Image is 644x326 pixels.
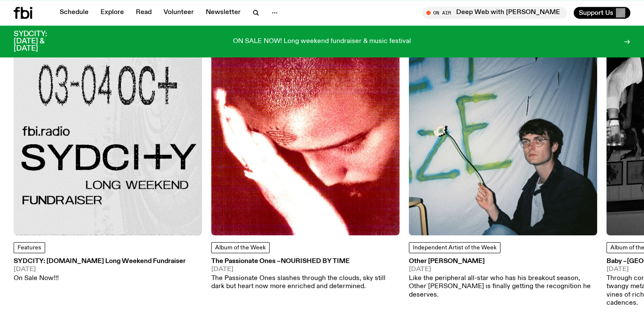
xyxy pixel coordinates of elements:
span: Album of the Week [215,245,266,251]
a: Explore [95,7,129,19]
a: Features [14,242,45,253]
span: [DATE] [211,266,400,273]
h3: Other [PERSON_NAME] [409,258,597,265]
button: On AirDeep Web with [PERSON_NAME] [422,7,567,19]
h3: SYDCITY: [DATE] & [DATE] [14,31,68,52]
img: Black text on gray background. Reading top to bottom: 03-04 OCT. fbi.radio SYDCITY LONG WEEKEND F... [14,47,202,235]
a: Volunteer [158,7,199,19]
span: Features [17,245,41,251]
img: A grainy sepia red closeup of Nourished By Time's face. He is looking down, a very overexposed ha... [211,47,400,235]
a: Album of the Week [211,242,270,253]
span: [DATE] [14,266,186,273]
span: [DATE] [409,266,597,273]
img: Other Joe sits to the right of frame, eyes acast, holding a flower with a long stem. He is sittin... [409,47,597,235]
a: Newsletter [201,7,246,19]
a: SYDCITY: [DOMAIN_NAME] Long Weekend Fundraiser[DATE]On Sale Now!!! [14,258,186,283]
p: ON SALE NOW! Long weekend fundraiser & music festival [233,38,411,46]
p: Like the peripheral all-star who has his breakout season, Other [PERSON_NAME] is finally getting ... [409,275,597,299]
p: The Passionate Ones slashes through the clouds, sky still dark but heart now more enriched and de... [211,275,400,291]
a: Schedule [55,7,94,19]
h3: The Passionate Ones – [211,258,400,265]
a: Independent Artist of the Week [409,242,500,253]
p: On Sale Now!!! [14,275,186,283]
a: Read [131,7,157,19]
span: Independent Artist of the Week [413,245,497,251]
a: Other [PERSON_NAME][DATE]Like the peripheral all-star who has his breakout season, Other [PERSON_... [409,258,597,299]
span: Support Us [579,9,613,17]
h3: SYDCITY: [DOMAIN_NAME] Long Weekend Fundraiser [14,258,186,265]
a: The Passionate Ones –Nourished By Time[DATE]The Passionate Ones slashes through the clouds, sky s... [211,258,400,291]
span: Nourished By Time [281,258,350,265]
button: Support Us [574,7,630,19]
